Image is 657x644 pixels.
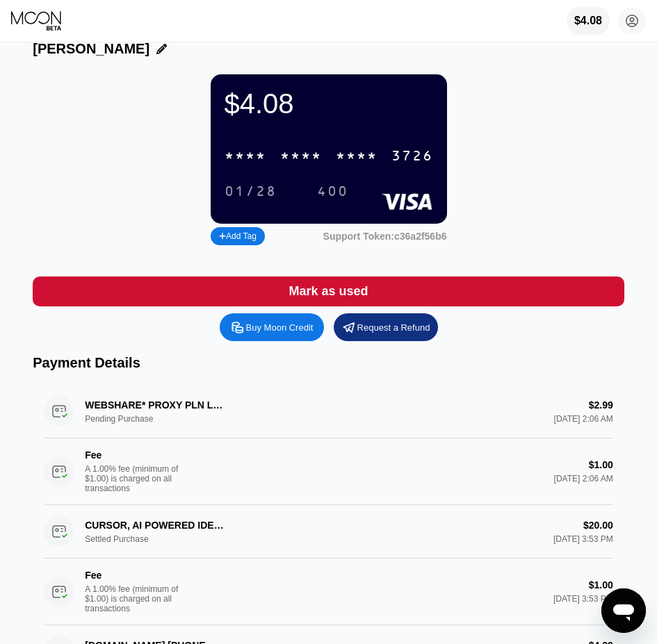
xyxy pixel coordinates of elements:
div: 3726 [391,149,433,165]
div: [DATE] 2:06 AM [554,474,613,484]
div: FeeA 1.00% fee (minimum of $1.00) is charged on all transactions$1.00[DATE] 2:06 AM [44,438,613,505]
div: Add Tag [211,227,265,245]
div: 400 [317,184,348,200]
div: Fee [85,449,224,461]
div: $4.08 [574,15,602,27]
div: Request a Refund [334,313,438,341]
div: Support Token:c36a2f56b6 [323,231,447,242]
div: $1.00 [589,579,613,591]
div: Support Token: c36a2f56b6 [323,231,447,242]
div: Payment Details [33,355,624,371]
div: Fee [85,570,224,581]
div: Add Tag [219,231,257,241]
div: 01/28 [225,184,277,200]
div: [PERSON_NAME] [33,41,149,57]
div: A 1.00% fee (minimum of $1.00) is charged on all transactions [85,584,189,613]
div: Mark as used [289,283,368,299]
div: A 1.00% fee (minimum of $1.00) is charged on all transactions [85,464,189,493]
div: $4.08 [225,88,433,119]
div: Mark as used [33,276,624,306]
div: Request a Refund [357,322,430,333]
div: 400 [307,180,359,203]
div: $4.08 [567,7,610,35]
div: FeeA 1.00% fee (minimum of $1.00) is charged on all transactions$1.00[DATE] 3:53 PM [44,559,613,625]
div: Buy Moon Credit [246,322,314,333]
div: 01/28 [214,180,287,203]
div: $1.00 [589,459,613,470]
div: [DATE] 3:53 PM [553,594,613,604]
div: Buy Moon Credit [220,313,324,341]
iframe: Button to launch messaging window [601,588,646,633]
